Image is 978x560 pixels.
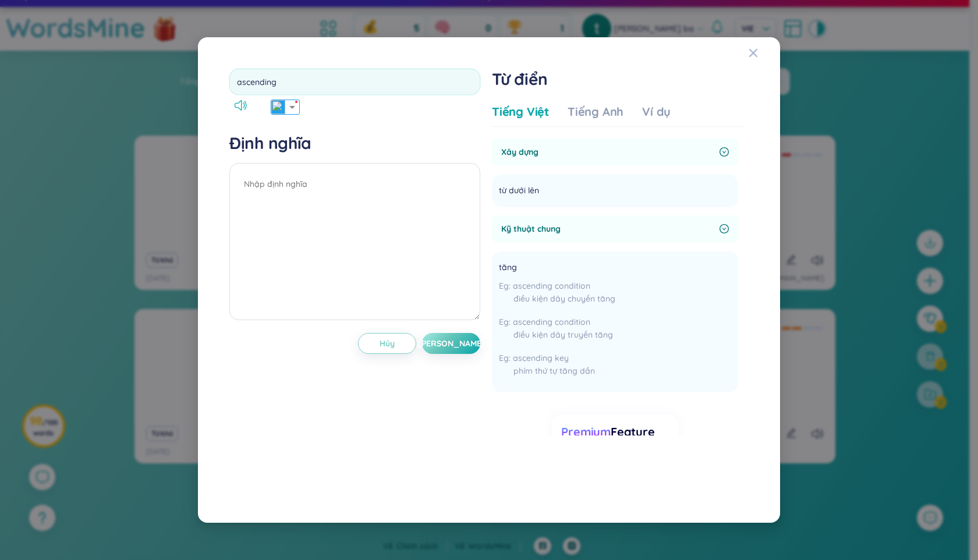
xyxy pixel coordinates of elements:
div: điều kiện dây truyền tăng [499,328,615,341]
h4: Định nghĩa [229,133,480,154]
span: ascending key [513,353,569,363]
div: phím thứ tự tăng dần [499,364,615,377]
span: Hủy [380,338,395,349]
span: Xây dựng [501,146,715,158]
button: Close [749,37,780,69]
span: tăng [499,261,517,275]
input: Nhập từ mới [229,69,480,95]
span: right-circle [720,147,729,157]
span: ascending condition [513,317,590,327]
span: từ dưới lên [499,184,539,198]
div: Tiếng Việt [492,104,549,120]
span: right-circle [720,224,729,233]
div: điều kiện dây chuyền tăng [499,292,615,305]
span: Kỹ thuật chung [501,222,715,235]
div: Feature [561,424,668,440]
span: ascending condition [513,281,590,291]
div: Tiếng Anh [568,104,623,120]
span: Premium [561,424,611,439]
div: Ví dụ [642,104,671,120]
span: [PERSON_NAME] [418,338,485,349]
h1: Từ điển [492,69,743,90]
